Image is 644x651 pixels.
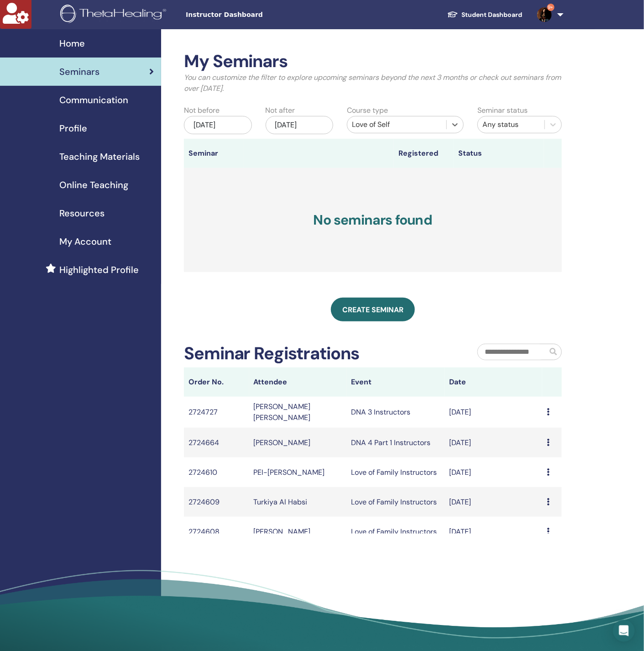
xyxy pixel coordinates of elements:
td: [DATE] [445,517,542,546]
span: Resources [59,206,105,220]
th: Seminar [184,139,244,168]
td: [DATE] [445,397,542,428]
td: [PERSON_NAME] [249,428,347,457]
td: Love of Family Instructors [347,517,445,546]
h2: Seminar Registrations [184,343,360,364]
span: Create seminar [342,305,403,315]
td: DNA 4 Part 1 Instructors [347,428,445,457]
td: [DATE] [445,457,542,487]
td: 2724609 [184,487,249,517]
img: logo.png [60,5,169,25]
span: Instructor Dashboard [186,10,323,20]
td: 2724608 [184,517,249,546]
div: Any status [482,119,540,130]
td: [PERSON_NAME] [PERSON_NAME] [249,397,347,428]
span: Profile [59,121,87,135]
td: Love of Family Instructors [347,487,445,517]
th: Order No. [184,367,249,397]
div: [DATE] [184,116,252,134]
th: Status [454,139,544,168]
label: Not before [184,105,220,116]
div: Love of Self [352,119,442,130]
span: Teaching Materials [59,150,140,163]
label: Seminar status [477,105,528,116]
span: 9+ [547,4,555,11]
td: 2724664 [184,428,249,457]
a: Student Dashboard [440,6,530,23]
td: [DATE] [445,487,542,517]
th: Date [445,367,542,397]
label: Not after [266,105,295,116]
td: PEI-[PERSON_NAME] [249,457,347,487]
label: Course type [347,105,388,116]
span: Seminars [59,65,99,79]
td: DNA 3 Instructors [347,397,445,428]
p: You can customize the filter to explore upcoming seminars beyond the next 3 months or check out s... [184,72,562,94]
td: Turkiya Al Habsi [249,487,347,517]
h2: My Seminars [184,51,562,72]
span: My Account [59,235,111,248]
td: [PERSON_NAME] [249,517,347,546]
th: Registered [394,139,454,168]
span: Highlighted Profile [59,263,139,277]
a: Create seminar [331,298,415,321]
div: [DATE] [266,116,334,134]
h3: No seminars found [184,168,562,272]
div: Open Intercom Messenger [613,620,635,642]
td: 2724610 [184,457,249,487]
span: Communication [59,93,128,107]
th: Event [347,367,445,397]
img: default.jpg [537,7,552,22]
th: Attendee [249,367,347,397]
td: Love of Family Instructors [347,457,445,487]
img: graduation-cap-white.svg [447,10,458,18]
span: Online Teaching [59,178,128,192]
span: Home [59,37,85,50]
td: 2724727 [184,397,249,428]
td: [DATE] [445,428,542,457]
